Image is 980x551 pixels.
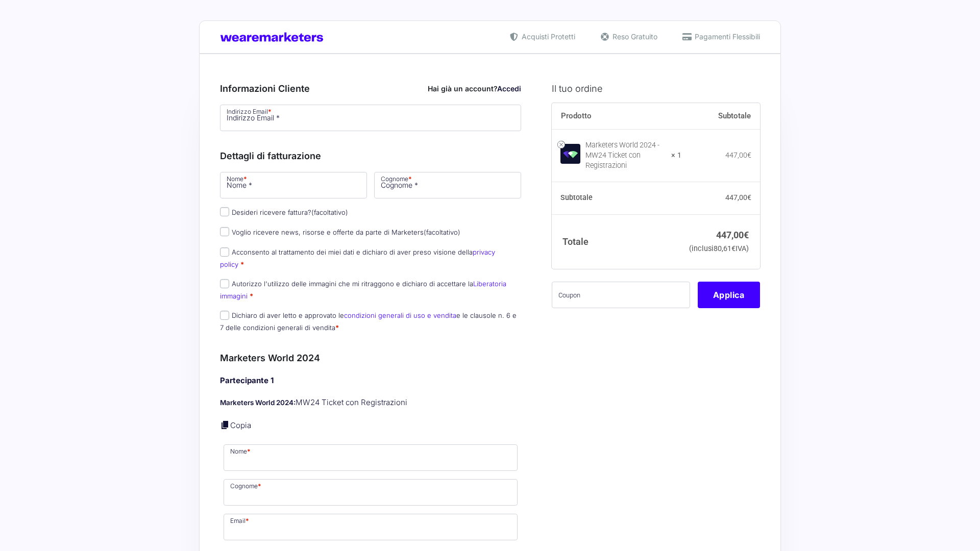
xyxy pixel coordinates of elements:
strong: Marketers World 2024: [220,398,296,407]
input: Coupon [552,282,690,308]
input: Nome * [220,172,367,198]
p: MW24 Ticket con Registrazioni [220,397,521,409]
a: condizioni generali di uso e vendita [344,311,456,319]
th: Prodotto [552,103,682,130]
div: Hai già un account? [428,83,521,94]
label: Autorizzo l'utilizzo delle immagini che mi ritraggono e dichiaro di accettare la [220,280,506,299]
label: Desideri ricevere fattura? [220,208,348,216]
span: Pagamenti Flessibili [692,31,760,42]
h3: Informazioni Cliente [220,82,521,95]
div: Marketers World 2024 - MW24 Ticket con Registrazioni [585,140,665,171]
input: Autorizzo l'utilizzo delle immagini che mi ritraggono e dichiaro di accettare laLiberatoria immagini [220,279,229,288]
h3: Marketers World 2024 [220,351,521,365]
span: € [747,151,751,159]
span: € [747,193,751,202]
bdi: 447,00 [716,230,749,240]
input: Voglio ricevere news, risorse e offerte da parte di Marketers(facoltativo) [220,227,229,236]
input: Desideri ricevere fattura?(facoltativo) [220,207,229,216]
a: Accedi [497,84,521,93]
a: Copia i dettagli dell'acquirente [220,420,230,430]
strong: × 1 [671,151,681,161]
th: Subtotale [552,182,682,215]
a: Copia [230,420,251,430]
label: Dichiaro di aver letto e approvato le e le clausole n. 6 e 7 delle condizioni generali di vendita [220,311,517,331]
input: Acconsento al trattamento dei miei dati e dichiaro di aver preso visione dellaprivacy policy [220,247,229,257]
label: Voglio ricevere news, risorse e offerte da parte di Marketers [220,228,460,236]
button: Applica [698,282,760,308]
input: Cognome * [374,172,521,198]
img: Marketers World 2024 - MW24 Ticket con Registrazioni [560,144,580,164]
input: Dichiaro di aver letto e approvato lecondizioni generali di uso e venditae le clausole n. 6 e 7 d... [220,311,229,320]
small: (inclusi IVA) [689,244,749,253]
span: (facoltativo) [424,228,460,236]
bdi: 447,00 [725,193,751,202]
th: Subtotale [681,103,760,130]
span: € [744,230,749,240]
th: Totale [552,214,682,269]
span: (facoltativo) [311,208,348,216]
span: Acquisti Protetti [519,31,575,42]
span: 80,61 [714,244,736,253]
h3: Dettagli di fatturazione [220,149,521,163]
input: Indirizzo Email * [220,105,521,131]
label: Acconsento al trattamento dei miei dati e dichiaro di aver preso visione della [220,248,495,268]
span: € [731,244,736,253]
span: Reso Gratuito [610,31,657,42]
bdi: 447,00 [725,151,751,159]
a: privacy policy [220,248,495,268]
h3: Il tuo ordine [552,82,760,95]
a: Liberatoria immagini [220,280,506,299]
h4: Partecipante 1 [220,375,521,387]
